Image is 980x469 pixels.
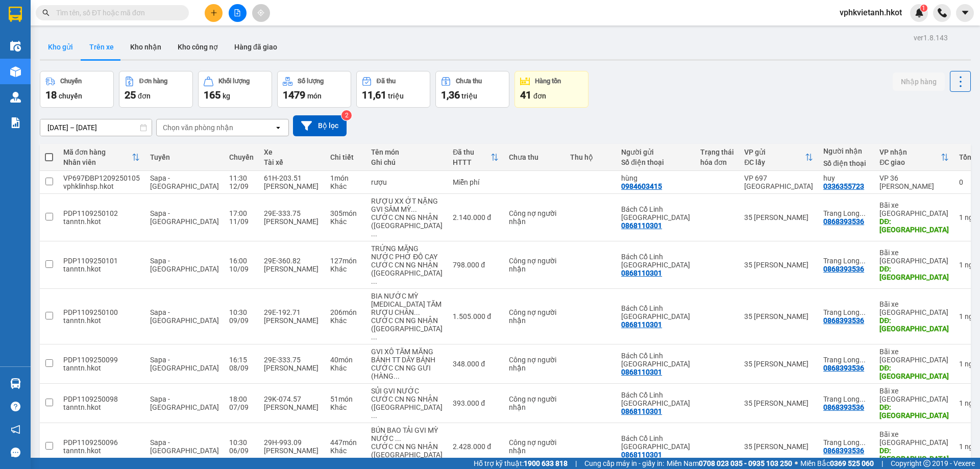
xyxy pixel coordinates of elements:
div: 0868393536 [823,316,864,325]
th: Toggle SortBy [739,144,818,171]
div: 305 món [330,209,361,217]
div: 29E-333.75 [264,209,320,217]
span: Sapa - [GEOGRAPHIC_DATA] [150,438,219,455]
div: CƯỚC CN NG NHẬN (HÀNG ĐI 6/9) [371,442,443,467]
div: 16:00 [229,257,254,265]
div: 51 món [330,395,361,403]
div: vphklinhsp.hkot [63,182,140,190]
span: question-circle [11,402,20,411]
span: ... [371,277,377,285]
strong: 1900 633 818 [524,459,568,467]
span: 18 [45,89,57,101]
svg: open [274,124,282,132]
div: 0868393536 [823,265,864,273]
sup: 2 [341,110,352,120]
span: Sapa - [GEOGRAPHIC_DATA] [150,174,219,190]
div: Bách Cổ Linh Long Biên [621,434,690,451]
div: VP 36 [PERSON_NAME] [879,174,949,190]
div: 35 [PERSON_NAME] [744,261,813,269]
div: tanntn.hkot [63,316,140,325]
div: 29E-360.82 [264,257,320,265]
div: Chọn văn phòng nhận [163,122,233,133]
div: Chưa thu [456,78,482,85]
strong: 0369 525 060 [830,459,874,467]
div: Ghi chú [371,158,443,166]
button: Kho gửi [40,35,81,59]
div: Người nhận [823,147,869,155]
img: warehouse-icon [10,92,21,103]
span: ... [860,438,866,447]
div: Khác [330,265,361,273]
span: chuyến [59,92,82,100]
div: DĐ: Long Biên [879,364,949,380]
div: DĐ: Long Biên [879,265,949,281]
div: Tuyến [150,153,219,161]
span: Miền Nam [667,458,792,469]
button: Khối lượng165kg [198,71,272,108]
div: 35 [PERSON_NAME] [744,442,813,451]
div: VP 697 [GEOGRAPHIC_DATA] [744,174,813,190]
div: tanntn.hkot [63,447,140,455]
span: | [881,458,883,469]
button: Chưa thu1,36 triệu [435,71,509,108]
span: caret-down [961,8,970,17]
div: Chi tiết [330,153,361,161]
span: ... [414,308,420,316]
span: ... [860,356,866,364]
div: 35 [PERSON_NAME] [744,312,813,320]
span: Miền Bắc [800,458,874,469]
span: đơn [138,92,151,100]
div: 798.000 đ [453,261,499,269]
button: Kho công nợ [169,35,226,59]
th: Toggle SortBy [448,144,504,171]
img: warehouse-icon [10,41,21,52]
div: Công nợ người nhận [509,395,560,411]
span: 1,36 [441,89,460,101]
div: 447 món [330,438,361,447]
span: ... [371,333,377,341]
div: Chuyến [229,153,254,161]
div: 29E-333.75 [264,356,320,364]
img: warehouse-icon [10,66,21,77]
span: aim [257,9,264,16]
div: Công nợ người nhận [509,438,560,455]
div: Khác [330,182,361,190]
div: Trang Long Biên (Bách Cổ Linh) [823,209,869,217]
div: 1.505.000 đ [453,312,499,320]
div: Nhân viên [63,158,132,166]
div: Khối lượng [218,78,250,85]
div: DĐ: Long Biên [879,403,949,419]
div: ĐC giao [879,158,941,166]
div: huy [823,174,869,182]
div: Trang Long Biên (Bách Cổ Linh) [823,308,869,316]
div: tanntn.hkot [63,265,140,273]
div: [PERSON_NAME] [264,403,320,411]
div: 40 món [330,356,361,364]
div: CƯỚC CN NG GỬI (HÀNG ĐI 8/9) [371,364,443,380]
div: Miễn phí [453,178,499,186]
div: Bãi xe [GEOGRAPHIC_DATA] [879,387,949,403]
div: 0868393536 [823,403,864,411]
div: 1 món [330,174,361,182]
button: aim [252,4,270,22]
div: Số điện thoại [823,159,869,167]
div: hóa đơn [700,158,734,166]
div: VP gửi [744,148,805,156]
span: search [42,9,50,16]
span: ... [860,308,866,316]
div: 348.000 đ [453,360,499,368]
span: đơn [533,92,546,100]
div: 2.428.000 đ [453,442,499,451]
span: triệu [461,92,477,100]
div: 29H-993.09 [264,438,320,447]
div: 0336355723 [823,182,864,190]
div: Bãi xe [GEOGRAPHIC_DATA] [879,300,949,316]
div: 11:30 [229,174,254,182]
div: 18:00 [229,395,254,403]
div: Tên món [371,148,443,156]
img: logo-vxr [9,7,22,22]
div: Khác [330,316,361,325]
div: Khác [330,403,361,411]
div: Thu hộ [570,153,611,161]
div: Trạng thái [700,148,734,156]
